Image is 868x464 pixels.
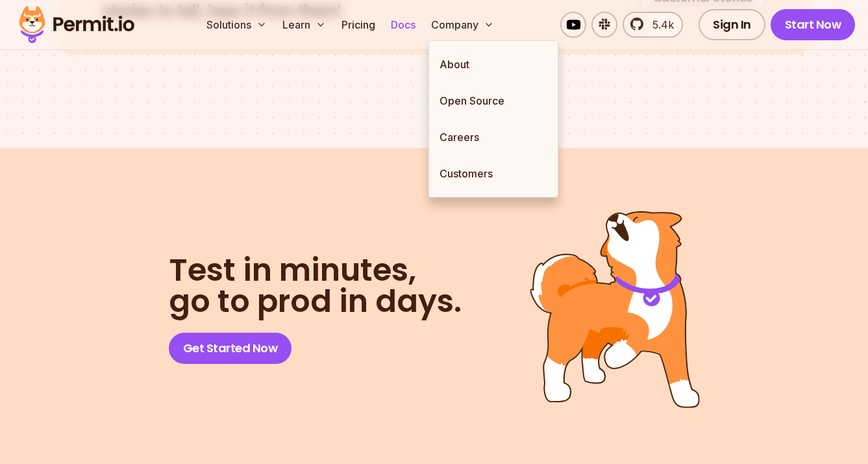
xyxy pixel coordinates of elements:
[386,12,421,38] a: Docs
[771,9,856,40] a: Start Now
[699,9,765,40] a: Sign In
[336,12,380,38] a: Pricing
[169,255,462,286] span: Test in minutes,
[429,46,558,83] a: About
[426,12,499,38] button: Company
[429,119,558,155] a: Careers
[623,12,683,38] a: 5.4k
[201,12,272,38] button: Solutions
[429,155,558,192] a: Customers
[13,3,140,47] img: Permit logo
[429,83,558,119] a: Open Source
[277,12,331,38] button: Learn
[169,333,292,364] a: Get Started Now
[645,17,674,32] span: 5.4k
[169,255,462,317] h2: go to prod in days.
